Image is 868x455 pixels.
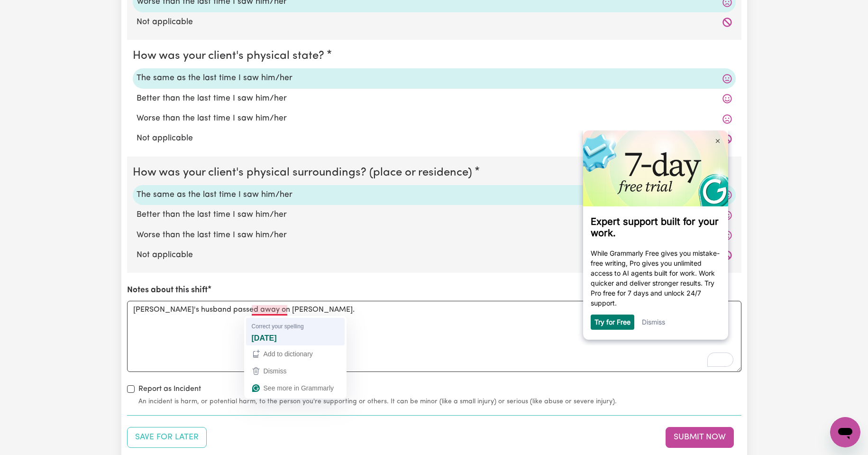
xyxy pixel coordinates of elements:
[13,85,143,108] h3: Expert support built for your work.
[138,9,142,13] img: close_x_carbon.png
[137,16,732,28] label: Not applicable
[133,164,476,181] legend: How was your client's physical surroundings? (place or residence)
[64,187,87,195] a: Dismiss
[666,427,734,448] button: Submit your job report
[137,209,732,221] label: Better than the last time I saw him/her
[127,301,741,372] textarea: To enrich screen reader interactions, please activate Accessibility in Grammarly extension settings
[133,47,328,65] legend: How was your client's physical state?
[138,383,201,395] label: Report as Incident
[138,397,741,407] small: An incident is harm, or potential harm, to the person you're supporting or others. It can be mino...
[137,132,732,145] label: Not applicable
[17,187,53,195] a: Try for Free
[830,417,860,447] iframe: Button to launch messaging window
[127,284,208,297] label: Notes about this shift
[137,93,732,105] label: Better than the last time I saw him/her
[137,189,732,201] label: The same as the last time I saw him/her
[137,249,732,261] label: Not applicable
[137,229,732,241] label: Worse than the last time I saw him/her
[127,427,207,448] button: Save your job report
[137,72,732,84] label: The same as the last time I saw him/her
[137,112,732,125] label: Worse than the last time I saw him/her
[13,118,143,177] p: While Grammarly Free gives you mistake-free writing, Pro gives you unlimited access to AI agents ...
